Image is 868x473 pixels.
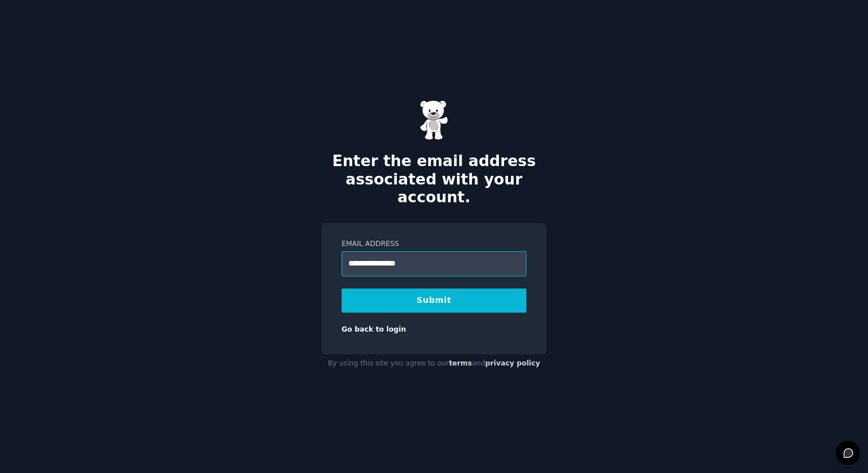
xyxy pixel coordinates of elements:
[449,359,472,367] a: terms
[321,355,547,373] div: By using this site you agree to our and
[321,152,547,207] h2: Enter the email address associated with your account.
[420,100,448,140] img: Gummy Bear
[342,325,406,333] a: Go back to login
[342,289,526,313] button: Submit
[342,239,526,249] label: Email Address
[485,359,540,367] a: privacy policy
